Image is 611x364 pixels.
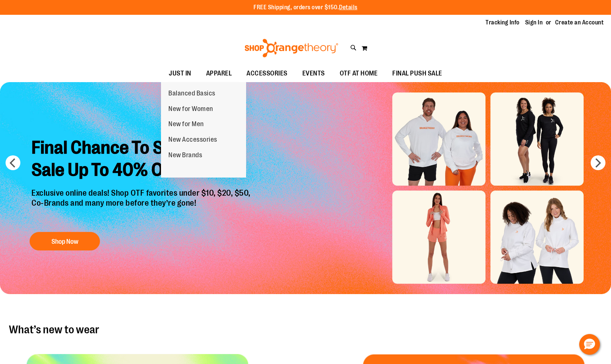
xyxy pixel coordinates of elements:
[6,155,20,170] button: prev
[206,65,232,82] span: APPAREL
[199,65,239,82] a: APPAREL
[246,65,288,82] span: ACCESSORIES
[295,65,332,82] a: EVENTS
[555,18,604,27] a: Create an Account
[244,39,339,57] img: Shop Orangetheory
[161,82,246,178] ul: JUST IN
[168,90,215,99] span: Balanced Basics
[30,232,100,250] button: Shop Now
[168,151,202,161] span: New Brands
[168,120,204,129] span: New for Men
[302,65,325,82] span: EVENTS
[254,3,357,12] p: FREE Shipping, orders over $150.
[161,117,211,132] a: New for Men
[385,65,450,82] a: FINAL PUSH SALE
[161,132,225,148] a: New Accessories
[591,155,605,170] button: next
[26,131,258,189] h2: Final Chance To Save - Sale Up To 40% Off!
[161,65,199,82] a: JUST IN
[239,65,295,82] a: ACCESSORIES
[332,65,385,82] a: OTF AT HOME
[9,324,602,336] h2: What’s new to wear
[169,65,191,82] span: JUST IN
[168,105,213,114] span: New for Women
[161,101,221,117] a: New for Women
[392,65,442,82] span: FINAL PUSH SALE
[340,65,378,82] span: OTF AT HOME
[579,334,600,355] button: Hello, have a question? Let’s chat.
[486,18,520,27] a: Tracking Info
[26,131,258,255] a: Final Chance To Save -Sale Up To 40% Off! Exclusive online deals! Shop OTF favorites under $10, $...
[339,4,357,11] a: Details
[26,189,258,225] p: Exclusive online deals! Shop OTF favorites under $10, $20, $50, Co-Brands and many more before th...
[161,148,209,163] a: New Brands
[168,136,217,145] span: New Accessories
[161,86,223,101] a: Balanced Basics
[525,18,543,27] a: Sign In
